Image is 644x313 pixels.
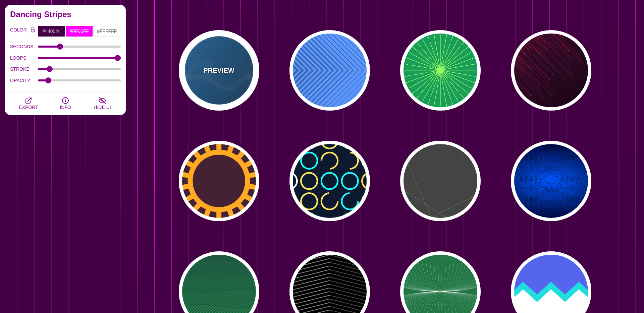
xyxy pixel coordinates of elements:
span: EXPORT [19,105,38,110]
span: INFO [60,105,71,110]
label: LOOPS [10,54,38,62]
button: blue mirrored increasingly thicker lines at angle [289,30,370,111]
h2: Dancing Stripes [10,12,121,17]
label: COLOR [10,25,28,37]
button: yellow lines through center on green [400,30,481,111]
button: INFO [47,91,84,115]
button: Color Lock [28,25,38,35]
label: STROKE [10,65,38,73]
button: outlined full and partial circles in grid [289,141,370,221]
button: random angled fullscreen lines over gray [400,141,481,221]
button: black dots in curved formation over blue radial gradient [511,141,591,221]
span: HIDE UI [94,105,111,110]
label: SECONDS [10,42,38,51]
button: yellow abstract outlined sun over purple [179,141,259,221]
button: partial red lines raining from top left [511,30,591,111]
button: HIDE UI [84,91,121,115]
p: PREVIEW [203,65,234,75]
button: EXPORT [10,91,47,115]
label: OPACITY [10,76,38,85]
button: PREVIEWabstract flowing net of lines over blue [179,30,259,111]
